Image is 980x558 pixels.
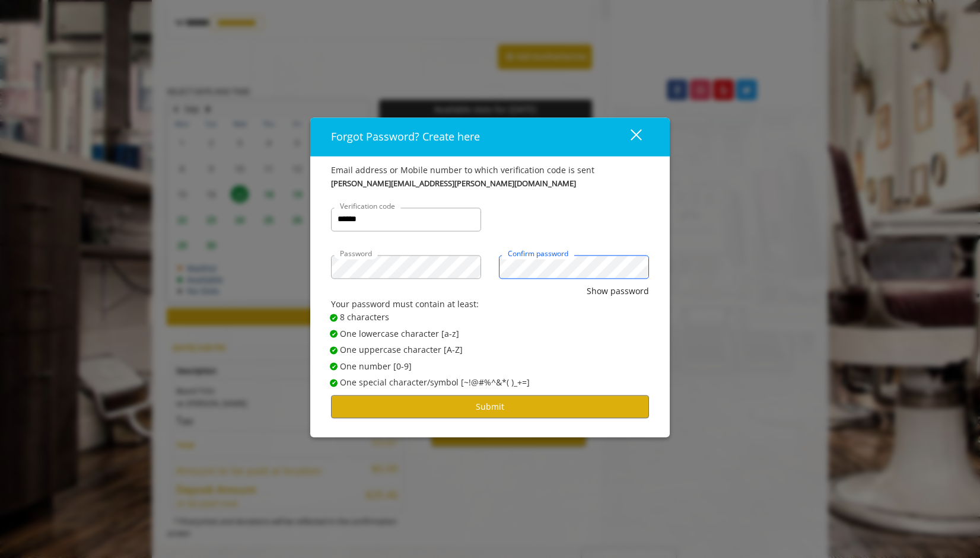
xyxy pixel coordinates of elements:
div: Email address or Mobile number to which verification code is sent [331,164,649,177]
span: ✔ [332,362,336,371]
span: 8 characters [340,311,389,324]
span: One special character/symbol [~!@#%^&*( )_+=] [340,376,530,389]
span: Forgot Password? Create here [331,130,480,144]
span: One number [0-9] [340,360,412,373]
button: Submit [331,396,649,419]
input: Password [331,255,481,279]
b: [PERSON_NAME][EMAIL_ADDRESS][PERSON_NAME][DOMAIN_NAME] [331,177,576,190]
div: Your password must contain at least: [331,298,649,311]
label: Verification code [334,200,401,212]
span: ✔ [332,346,336,355]
input: Verification code [331,208,481,231]
input: Confirm password [499,255,649,279]
span: ✔ [332,313,336,323]
button: Show password [587,285,649,298]
label: Password [334,248,378,259]
label: Confirm password [502,248,574,259]
span: One uppercase character [A-Z] [340,344,463,357]
span: ✔ [332,378,336,387]
span: One lowercase character [a-z] [340,327,459,340]
span: ✔ [332,329,336,339]
div: close dialog [617,128,641,146]
button: close dialog [609,125,649,149]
